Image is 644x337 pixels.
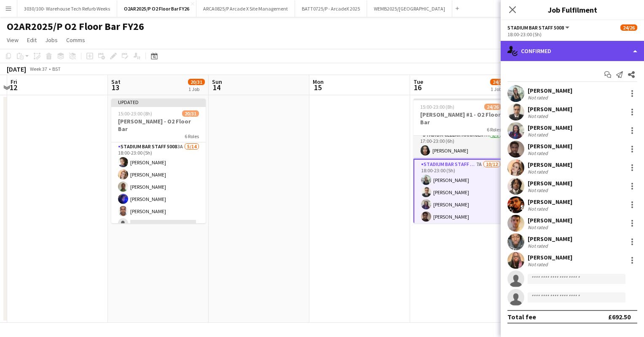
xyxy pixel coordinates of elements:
[528,254,572,261] div: [PERSON_NAME]
[528,179,572,187] div: [PERSON_NAME]
[528,243,550,249] div: Not rated
[507,24,564,31] span: Stadium Bar Staff 5008
[528,168,550,175] div: Not rated
[528,94,550,101] div: Not rated
[487,126,501,133] span: 6 Roles
[412,83,423,92] span: 16
[528,261,550,267] div: Not rated
[313,78,324,86] span: Mon
[491,86,507,92] div: 1 Job
[110,83,121,92] span: 13
[528,187,550,193] div: Not rated
[117,0,196,17] button: O2AR2025/P O2 Floor Bar FY26
[63,35,89,45] a: Comms
[66,36,85,44] span: Comms
[367,0,452,17] button: WEMB2025/[GEOGRAPHIC_DATA]
[528,206,550,212] div: Not rated
[528,217,572,224] div: [PERSON_NAME]
[7,65,26,73] div: [DATE]
[42,35,61,45] a: Jobs
[490,79,507,85] span: 24/26
[111,142,206,329] app-card-role: Stadium Bar Staff 50083A5/1418:00-23:00 (5h)[PERSON_NAME][PERSON_NAME][PERSON_NAME][PERSON_NAME][...
[182,110,199,117] span: 20/31
[185,133,199,139] span: 6 Roles
[7,36,19,44] span: View
[528,113,550,119] div: Not rated
[528,105,572,113] div: [PERSON_NAME]
[528,161,572,168] div: [PERSON_NAME]
[27,36,37,44] span: Edit
[420,104,454,110] span: 15:00-23:00 (8h)
[111,78,121,86] span: Sat
[188,79,205,85] span: 20/31
[528,124,572,131] div: [PERSON_NAME]
[3,35,22,45] a: View
[620,24,637,31] span: 24/26
[528,142,572,150] div: [PERSON_NAME]
[28,66,49,72] span: Week 37
[528,198,572,206] div: [PERSON_NAME]
[413,99,508,223] app-job-card: 15:00-23:00 (8h)24/26[PERSON_NAME] #1 - O2 Floor Bar6 Roles[PERSON_NAME][PERSON_NAME][PERSON_NAME...
[196,0,295,17] button: ARCA0825/P Arcade X Site Management
[24,35,40,45] a: Edit
[311,83,324,92] span: 15
[188,86,204,92] div: 1 Job
[111,118,206,133] h3: [PERSON_NAME] - O2 Floor Bar
[507,24,571,31] button: Stadium Bar Staff 5008
[413,130,508,159] app-card-role: Stadium Cellar Manager 50061/117:00-23:00 (6h)[PERSON_NAME]
[484,104,501,110] span: 24/26
[295,0,367,17] button: BATT0725/P - ArcadeX 2025
[111,99,206,223] app-job-card: Updated15:00-23:00 (8h)20/31[PERSON_NAME] - O2 Floor Bar6 RolesStadium Cellar Manager 50061A0/217...
[45,36,58,44] span: Jobs
[9,83,17,92] span: 12
[528,224,550,230] div: Not rated
[111,99,206,105] div: Updated
[501,41,644,61] div: Confirmed
[413,78,423,86] span: Tue
[212,78,222,86] span: Sun
[528,131,550,138] div: Not rated
[118,110,152,117] span: 15:00-23:00 (8h)
[528,87,572,94] div: [PERSON_NAME]
[608,313,631,321] div: £692.50
[17,0,117,17] button: 3030/100- Warehouse Tech Refurb Weeks
[528,150,550,156] div: Not rated
[52,66,61,72] div: BST
[413,159,508,324] app-card-role: Stadium Bar Staff 50087A10/1218:00-23:00 (5h)[PERSON_NAME][PERSON_NAME][PERSON_NAME][PERSON_NAME]
[7,20,144,33] h1: O2AR2025/P O2 Floor Bar FY26
[501,4,644,15] h3: Job Fulfilment
[507,313,536,321] div: Total fee
[528,235,572,243] div: [PERSON_NAME]
[211,83,222,92] span: 14
[11,78,17,86] span: Fri
[507,31,637,37] div: 18:00-23:00 (5h)
[413,111,508,126] h3: [PERSON_NAME] #1 - O2 Floor Bar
